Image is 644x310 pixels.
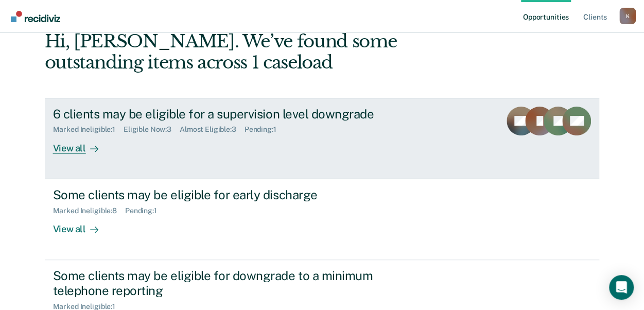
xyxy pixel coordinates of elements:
div: Almost Eligible : 3 [180,125,245,134]
div: Pending : 1 [245,125,285,134]
div: View all [53,215,111,235]
div: K [619,8,636,24]
div: Marked Ineligible : 8 [53,206,125,215]
div: Marked Ineligible : 1 [53,125,124,134]
button: Profile dropdown button [619,8,636,24]
div: Hi, [PERSON_NAME]. We’ve found some outstanding items across 1 caseload [45,31,489,73]
div: Some clients may be eligible for early discharge [53,187,414,202]
div: Pending : 1 [125,206,165,215]
div: View all [53,134,111,154]
div: Eligible Now : 3 [124,125,180,134]
div: 6 clients may be eligible for a supervision level downgrade [53,107,414,122]
a: Some clients may be eligible for early dischargeMarked Ineligible:8Pending:1View all [45,179,600,260]
img: Recidiviz [11,11,60,22]
div: Open Intercom Messenger [609,275,634,300]
a: 6 clients may be eligible for a supervision level downgradeMarked Ineligible:1Eligible Now:3Almos... [45,98,600,179]
div: Some clients may be eligible for downgrade to a minimum telephone reporting [53,268,414,298]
